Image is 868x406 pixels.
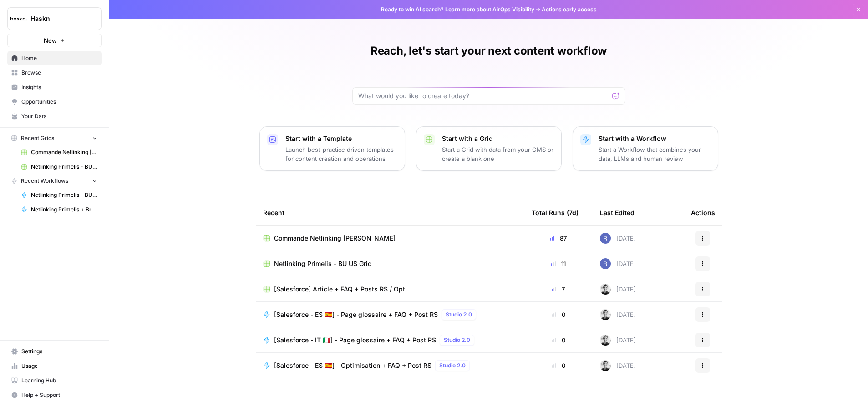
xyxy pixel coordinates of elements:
[600,309,611,320] img: 5iwot33yo0fowbxplqtedoh7j1jy
[17,145,102,160] a: Commande Netlinking [PERSON_NAME]
[7,34,102,47] button: New
[21,347,97,356] span: Settings
[532,361,585,370] div: 0
[21,54,97,62] span: Home
[532,259,585,268] div: 11
[532,234,585,243] div: 87
[532,336,585,345] div: 0
[445,6,475,13] a: Learn more
[7,65,102,80] a: Browse
[442,134,554,143] p: Start with a Grid
[7,7,102,30] button: Workspace: Haskn
[381,5,534,14] span: Ready to win AI search? about AirOps Visibility
[274,361,431,370] span: [Salesforce - ES 🇪🇸] - Optimisation + FAQ + Post RS
[21,376,97,385] span: Learning Hub
[600,335,636,346] div: [DATE]
[600,284,611,295] img: 5iwot33yo0fowbxplqtedoh7j1jy
[542,5,597,14] span: Actions early access
[532,200,579,225] div: Total Runs (7d)
[274,285,407,294] span: [Salesforce] Article + FAQ + Posts RS / Opti
[599,134,711,143] p: Start with a Workflow
[263,335,517,346] a: [Salesforce - IT 🇮🇹] - Page glossaire + FAQ + Post RSStudio 2.0
[17,202,102,217] a: Netlinking Primelis + Brief BU FR
[600,233,636,244] div: [DATE]
[21,83,97,91] span: Insights
[274,336,436,345] span: [Salesforce - IT 🇮🇹] - Page glossaire + FAQ + Post RS
[259,126,405,171] button: Start with a TemplateLaunch best-practice driven templates for content creation and operations
[7,80,102,95] a: Insights
[31,163,97,171] span: Netlinking Primelis - BU US Grid
[442,145,554,163] p: Start a Grid with data from your CMS or create a blank one
[285,145,397,163] p: Launch best-practice driven templates for content creation and operations
[263,259,517,268] a: Netlinking Primelis - BU US Grid
[21,362,97,370] span: Usage
[600,200,635,225] div: Last Edited
[31,148,97,156] span: Commande Netlinking [PERSON_NAME]
[600,233,611,244] img: gs70t5o4col5a58tzdw20s5t07fd
[17,188,102,202] a: Netlinking Primelis - BU FR
[263,234,517,243] a: Commande Netlinking [PERSON_NAME]
[31,191,97,199] span: Netlinking Primelis - BU FR
[263,309,517,320] a: [Salesforce - ES 🇪🇸] - Page glossaire + FAQ + Post RSStudio 2.0
[21,177,68,185] span: Recent Workflows
[573,126,718,171] button: Start with a WorkflowStart a Workflow that combines your data, LLMs and human review
[532,310,585,319] div: 0
[446,311,472,319] span: Studio 2.0
[600,309,636,320] div: [DATE]
[274,234,396,243] span: Commande Netlinking [PERSON_NAME]
[7,388,102,402] button: Help + Support
[263,200,517,225] div: Recent
[21,391,97,399] span: Help + Support
[7,131,102,145] button: Recent Grids
[21,112,97,120] span: Your Data
[416,126,562,171] button: Start with a GridStart a Grid with data from your CMS or create a blank one
[7,51,102,65] a: Home
[274,259,372,268] span: Netlinking Primelis - BU US Grid
[21,69,97,77] span: Browse
[7,359,102,373] a: Usage
[691,200,715,225] div: Actions
[21,98,97,106] span: Opportunities
[17,160,102,174] a: Netlinking Primelis - BU US Grid
[439,361,466,370] span: Studio 2.0
[532,285,585,294] div: 7
[600,335,611,346] img: 5iwot33yo0fowbxplqtedoh7j1jy
[600,284,636,295] div: [DATE]
[31,206,97,214] span: Netlinking Primelis + Brief BU FR
[44,36,57,45] span: New
[30,14,86,23] span: Haskn
[7,174,102,188] button: Recent Workflows
[7,373,102,388] a: Learning Hub
[444,336,470,344] span: Studio 2.0
[371,44,607,58] h1: Reach, let's start your next content workflow
[263,285,517,294] a: [Salesforce] Article + FAQ + Posts RS / Opti
[21,134,54,142] span: Recent Grids
[285,134,397,143] p: Start with a Template
[7,109,102,124] a: Your Data
[7,344,102,359] a: Settings
[599,145,711,163] p: Start a Workflow that combines your data, LLMs and human review
[600,258,636,269] div: [DATE]
[600,360,636,371] div: [DATE]
[7,95,102,109] a: Opportunities
[274,310,438,319] span: [Salesforce - ES 🇪🇸] - Page glossaire + FAQ + Post RS
[600,258,611,269] img: gs70t5o4col5a58tzdw20s5t07fd
[263,360,517,371] a: [Salesforce - ES 🇪🇸] - Optimisation + FAQ + Post RSStudio 2.0
[600,360,611,371] img: 5iwot33yo0fowbxplqtedoh7j1jy
[358,91,609,100] input: What would you like to create today?
[10,10,27,27] img: Haskn Logo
